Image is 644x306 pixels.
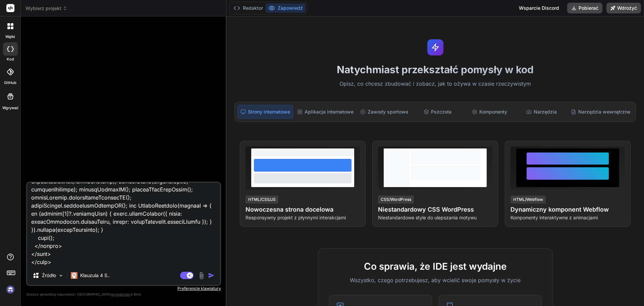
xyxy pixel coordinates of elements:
[513,197,543,202] font: HTML/Webflow
[246,206,333,213] font: Nowoczesna strona docelowa
[198,272,205,279] img: załącznik
[42,272,56,278] font: Źródło
[111,292,130,296] font: prywatność
[231,3,266,13] button: Redaktor
[431,109,451,115] font: Pszczoła
[2,105,18,110] font: Wgrywać
[578,109,630,115] font: Narzędzia wewnętrzne
[381,197,411,202] font: CSS/WordPress
[579,5,598,11] font: Pobierać
[58,273,64,278] img: Wybierz modele
[25,5,61,11] font: Wybierz projekt
[266,3,306,13] button: Zapowiedź
[71,272,77,279] img: Sonet Claude'a 4
[177,286,221,291] font: Preferencje klawiatury
[26,292,111,296] font: Zawsze sprawdzaj odpowiedzi. [GEOGRAPHIC_DATA]
[337,63,534,76] font: Natychmiast przekształć pomysły w kod
[350,277,521,283] font: Wszystko, czego potrzebujesz, aby wcielić swoje pomysły w życie
[339,80,531,87] font: Opisz, co chcesz zbudować i zobacz, jak to ożywa w czasie rzeczywistym
[5,34,15,39] font: wątki
[479,109,507,115] font: Komponenty
[27,183,220,266] textarea: <!LOREMIP dolo> <sita cons="ad"> <elit> <sedd eiusmod="TEM-0" /> <incid>Utlaboree Dolore (Magnaal...
[534,109,557,115] font: Narzędzia
[278,5,303,11] font: Zapowiedź
[519,5,559,11] font: Wsparcie Discord
[511,206,609,213] font: Dynamiczny komponent Webflow
[511,215,598,220] font: Komponenty interaktywne z animacjami
[567,3,602,13] button: Pobierać
[305,109,354,115] font: Aplikacje internetowe
[248,109,290,115] font: Strony internetowe
[4,80,16,85] font: GitHub
[617,5,637,11] font: Wdrożyć
[378,206,474,213] font: Niestandardowy CSS WordPress
[130,292,141,296] font: w Bind
[606,3,641,13] button: Wdrożyć
[5,284,16,295] img: zalogować się
[378,215,477,220] font: Niestandardowe style do ulepszania motywu
[243,5,263,11] font: Redaktor
[364,261,507,272] font: Co sprawia, że ​​IDE jest wydajne
[208,272,215,279] img: ikona
[80,272,110,278] font: Klauzula 4 S..
[248,197,276,202] font: HTML/CSS/JS
[246,215,346,220] font: Responsywny projekt z płynnymi interakcjami
[368,109,408,115] font: Zawody sportowe
[7,57,14,61] font: kod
